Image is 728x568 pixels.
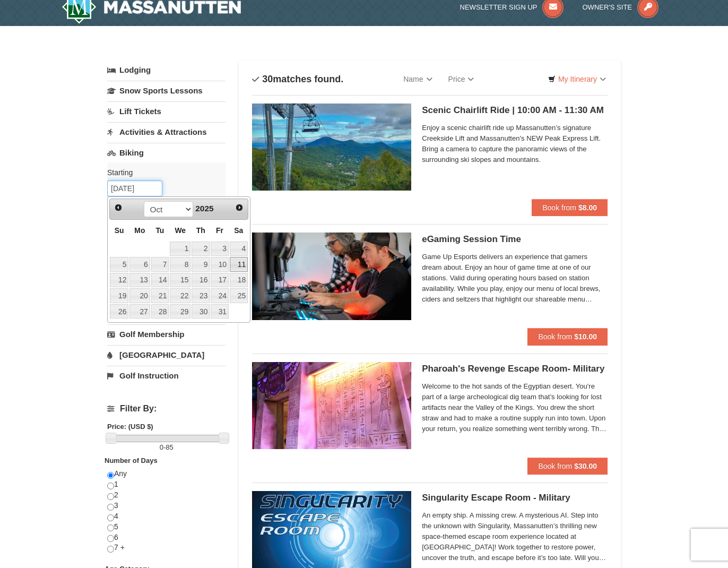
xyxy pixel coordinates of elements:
[395,68,440,90] a: Name
[110,257,128,272] a: 5
[541,71,613,87] a: My Itinerary
[170,257,190,272] a: 8
[574,332,597,341] strong: $10.00
[129,273,150,288] a: 13
[422,105,608,116] h5: Scenic Chairlift Ride | 10:00 AM - 11:30 AM
[107,423,153,431] strong: Price: (USD $)
[151,304,169,319] a: 28
[232,200,247,215] a: Next
[211,288,229,303] a: 24
[107,61,226,80] a: Lodging
[170,273,190,288] a: 15
[192,257,210,272] a: 9
[583,3,659,11] a: Owner's Site
[230,273,248,288] a: 18
[151,288,169,303] a: 21
[151,257,169,272] a: 7
[422,381,608,434] span: Welcome to the hot sands of the Egyptian desert. You're part of a large archeological dig team th...
[234,226,243,235] span: Saturday
[107,404,226,414] h4: Filter By:
[527,328,608,345] button: Book from $10.00
[107,122,226,142] a: Activities & Attractions
[129,288,150,303] a: 20
[134,226,145,235] span: Monday
[422,364,608,374] h5: Pharoah's Revenge Escape Room- Military
[129,257,150,272] a: 6
[230,257,248,272] a: 11
[111,200,126,215] a: Prev
[211,257,229,272] a: 10
[538,462,572,470] span: Book from
[542,203,576,212] span: Book from
[192,273,210,288] a: 16
[115,226,124,235] span: Sunday
[107,366,226,385] a: Golf Instruction
[440,68,482,90] a: Price
[107,143,226,162] a: Biking
[107,442,226,453] label: -
[192,288,210,303] a: 23
[155,226,164,235] span: Tuesday
[160,443,163,451] span: 0
[252,362,411,449] img: 6619913-410-20a124c9.jpg
[107,345,226,365] a: [GEOGRAPHIC_DATA]
[230,242,248,256] a: 4
[583,3,632,11] span: Owner's Site
[192,242,210,256] a: 2
[460,3,564,11] a: Newsletter Sign Up
[211,273,229,288] a: 17
[166,443,173,451] span: 85
[110,304,128,319] a: 26
[175,226,186,235] span: Wednesday
[110,273,128,288] a: 12
[192,304,210,319] a: 30
[107,81,226,100] a: Snow Sports Lessons
[129,304,150,319] a: 27
[196,226,205,235] span: Thursday
[107,167,218,178] label: Starting
[532,199,608,216] button: Book from $8.00
[211,242,229,256] a: 3
[262,74,273,84] span: 30
[110,288,128,303] a: 19
[422,493,608,503] h5: Singularity Escape Room - Military
[114,203,123,212] span: Prev
[422,510,608,563] span: An empty ship. A missing crew. A mysterious AI. Step into the unknown with Singularity, Massanutt...
[460,3,538,11] span: Newsletter Sign Up
[578,203,597,212] strong: $8.00
[216,226,223,235] span: Friday
[107,469,226,564] div: Any 1 2 3 4 5 6 7 +
[252,104,411,191] img: 24896431-1-a2e2611b.jpg
[422,123,608,165] span: Enjoy a scenic chairlift ride up Massanutten’s signature Creekside Lift and Massanutten's NEW Pea...
[151,273,169,288] a: 14
[252,233,411,320] img: 19664770-34-0b975b5b.jpg
[170,304,190,319] a: 29
[107,101,226,121] a: Lift Tickets
[170,242,190,256] a: 1
[574,462,597,470] strong: $30.00
[105,457,158,464] strong: Number of Days
[195,204,213,213] span: 2025
[252,74,343,84] h4: matches found.
[527,458,608,475] button: Book from $30.00
[422,234,608,245] h5: eGaming Session Time
[235,203,244,212] span: Next
[422,252,608,305] span: Game Up Esports delivers an experience that gamers dream about. Enjoy an hour of game time at one...
[538,332,572,341] span: Book from
[211,304,229,319] a: 31
[230,288,248,303] a: 25
[170,288,190,303] a: 22
[107,324,226,344] a: Golf Membership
